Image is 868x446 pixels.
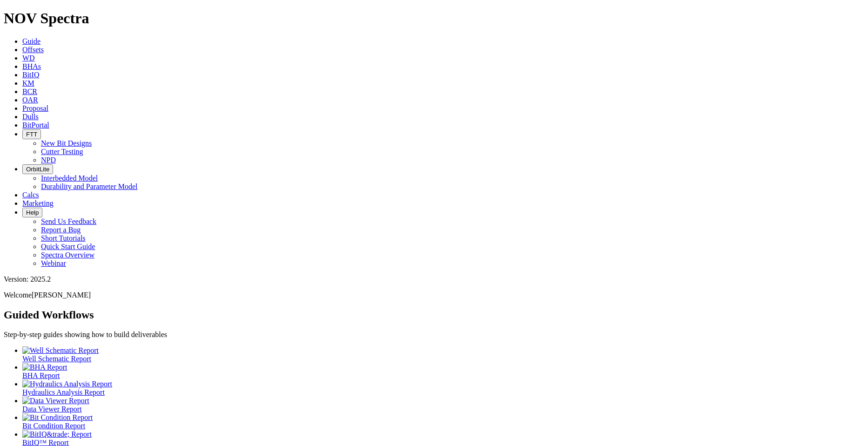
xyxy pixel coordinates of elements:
span: OrbitLite [26,166,49,173]
a: Bit Condition Report Bit Condition Report [22,413,864,430]
button: OrbitLite [22,164,53,174]
a: Data Viewer Report Data Viewer Report [22,397,864,413]
img: BitIQ&trade; Report [22,430,92,439]
a: BCR [22,88,37,95]
span: Bit Condition Report [22,422,85,430]
a: BHAs [22,62,41,70]
a: Dulls [22,113,39,121]
a: Hydraulics Analysis Report Hydraulics Analysis Report [22,380,864,396]
a: Webinar [41,259,66,267]
span: BHA Report [22,372,60,379]
a: WD [22,54,35,62]
span: Data Viewer Report [22,405,82,413]
a: Short Tutorials [41,234,86,242]
a: Spectra Overview [41,251,94,259]
span: Well Schematic Report [22,355,91,363]
a: Marketing [22,199,54,207]
a: Calcs [22,191,39,199]
img: Well Schematic Report [22,346,99,355]
a: BitIQ [22,71,39,79]
button: Help [22,208,42,217]
span: Help [26,209,39,216]
a: NPD [41,156,56,164]
a: KM [22,79,34,87]
span: FTT [26,131,37,138]
a: Report a Bug [41,226,81,234]
a: Offsets [22,46,44,54]
span: Hydraulics Analysis Report [22,388,105,396]
p: Welcome [4,291,864,299]
p: Step-by-step guides showing how to build deliverables [4,331,864,339]
a: Quick Start Guide [41,243,95,250]
a: Well Schematic Report Well Schematic Report [22,346,864,363]
a: Guide [22,37,40,45]
a: BitPortal [22,121,49,129]
a: BHA Report BHA Report [22,363,864,379]
a: Durability and Parameter Model [41,182,138,190]
span: [PERSON_NAME] [32,291,91,299]
img: Data Viewer Report [22,397,89,405]
h2: Guided Workflows [4,309,864,321]
div: Version: 2025.2 [4,275,864,284]
img: Hydraulics Analysis Report [22,380,112,388]
a: OAR [22,96,38,104]
a: Send Us Feedback [41,217,96,225]
h1: NOV Spectra [4,10,864,27]
img: Bit Condition Report [22,413,93,422]
a: Interbedded Model [41,174,98,182]
img: BHA Report [22,363,67,372]
a: New Bit Designs [41,139,92,147]
a: Cutter Testing [41,148,83,155]
a: Proposal [22,104,48,112]
button: FTT [22,129,41,139]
